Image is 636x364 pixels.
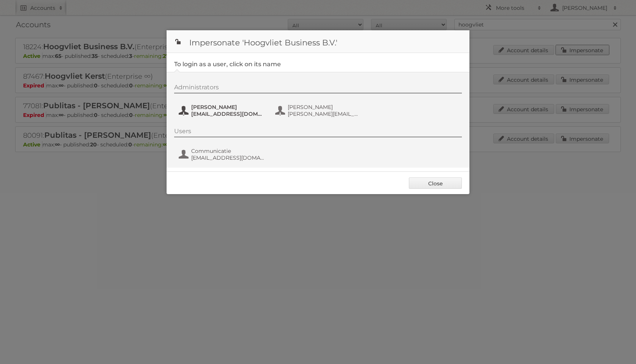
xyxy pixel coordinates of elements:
[191,104,265,110] span: [PERSON_NAME]
[191,148,265,154] span: Communicatie
[167,30,469,53] h1: Impersonate 'Hoogvliet Business B.V.'
[174,128,462,137] div: Users
[174,84,462,93] div: Administrators
[288,104,361,110] span: [PERSON_NAME]
[178,103,267,118] button: [PERSON_NAME] [EMAIL_ADDRESS][DOMAIN_NAME]
[288,110,361,117] span: [PERSON_NAME][EMAIL_ADDRESS][DOMAIN_NAME]
[274,103,363,118] button: [PERSON_NAME] [PERSON_NAME][EMAIL_ADDRESS][DOMAIN_NAME]
[191,154,265,161] span: [EMAIL_ADDRESS][DOMAIN_NAME]
[191,110,265,117] span: [EMAIL_ADDRESS][DOMAIN_NAME]
[409,177,462,189] a: Close
[174,61,281,68] legend: To login as a user, click on its name
[178,147,267,162] button: Communicatie [EMAIL_ADDRESS][DOMAIN_NAME]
